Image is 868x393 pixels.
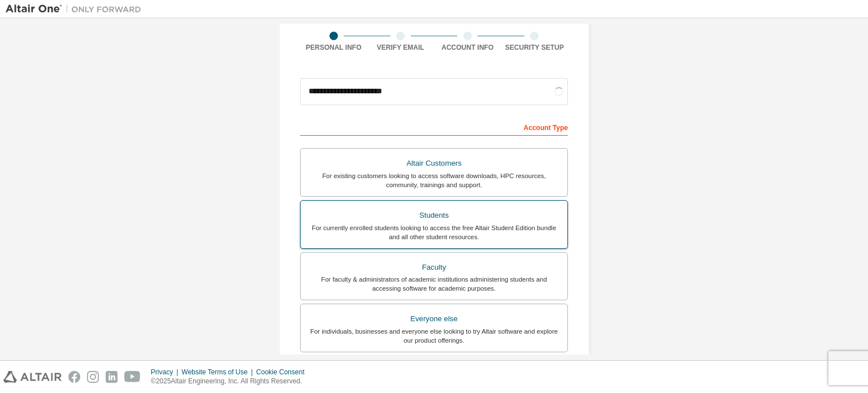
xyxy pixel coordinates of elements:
[307,260,561,275] div: Faculty
[307,208,561,223] div: Students
[3,371,62,383] img: altair_logo.svg
[151,377,311,386] p: © 2025 Altair Engineering, Inc. All Rights Reserved.
[151,368,181,377] div: Privacy
[181,368,256,377] div: Website Terms of Use
[367,43,435,52] div: Verify Email
[87,371,99,383] img: instagram.svg
[300,118,568,136] div: Account Type
[307,171,561,189] div: For existing customers looking to access software downloads, HPC resources, community, trainings ...
[124,371,141,383] img: youtube.svg
[300,43,367,52] div: Personal Info
[256,368,311,377] div: Cookie Consent
[307,275,561,293] div: For faculty & administrators of academic institutions administering students and accessing softwa...
[307,311,561,327] div: Everyone else
[307,223,561,241] div: For currently enrolled students looking to access the free Altair Student Edition bundle and all ...
[307,327,561,345] div: For individuals, businesses and everyone else looking to try Altair software and explore our prod...
[106,371,118,383] img: linkedin.svg
[68,371,80,383] img: facebook.svg
[307,156,561,171] div: Altair Customers
[501,43,568,52] div: Security Setup
[434,43,501,52] div: Account Info
[6,3,147,15] img: Altair One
